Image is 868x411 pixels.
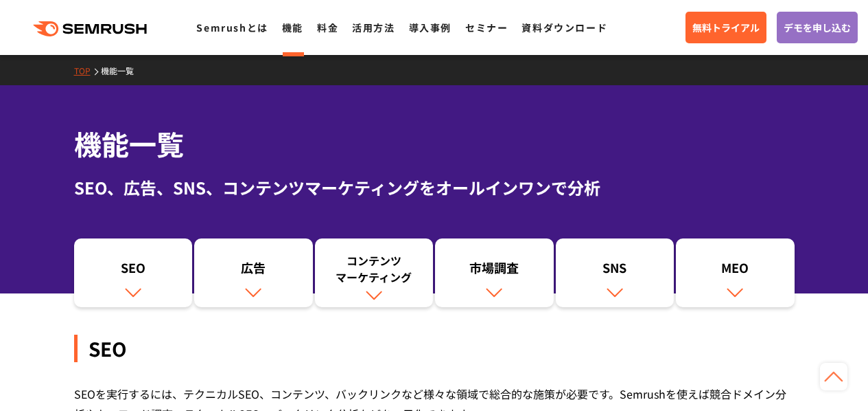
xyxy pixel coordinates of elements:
[435,238,554,307] a: 市場調査
[74,335,795,362] div: SEO
[81,259,186,282] div: SEO
[784,20,851,35] span: デモを申し込む
[201,259,306,282] div: 広告
[777,12,858,43] a: デモを申し込む
[442,259,547,282] div: 市場調査
[352,21,395,34] a: 活用方法
[74,175,795,200] div: SEO、広告、SNS、コンテンツマーケティングをオールインワンで分析
[521,21,607,34] a: 資料ダウンロード
[74,65,101,76] a: TOP
[556,238,675,307] a: SNS
[282,21,303,34] a: 機能
[692,20,760,35] span: 無料トライアル
[196,21,268,34] a: Semrushとは
[101,65,144,76] a: 機能一覧
[322,252,427,285] div: コンテンツ マーケティング
[317,21,338,34] a: 料金
[194,238,313,307] a: 広告
[563,259,668,282] div: SNS
[685,12,766,43] a: 無料トライアル
[676,238,795,307] a: MEO
[74,238,193,307] a: SEO
[465,21,508,34] a: セミナー
[74,124,795,164] h1: 機能一覧
[409,21,451,34] a: 導入事例
[315,238,434,307] a: コンテンツマーケティング
[683,259,788,282] div: MEO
